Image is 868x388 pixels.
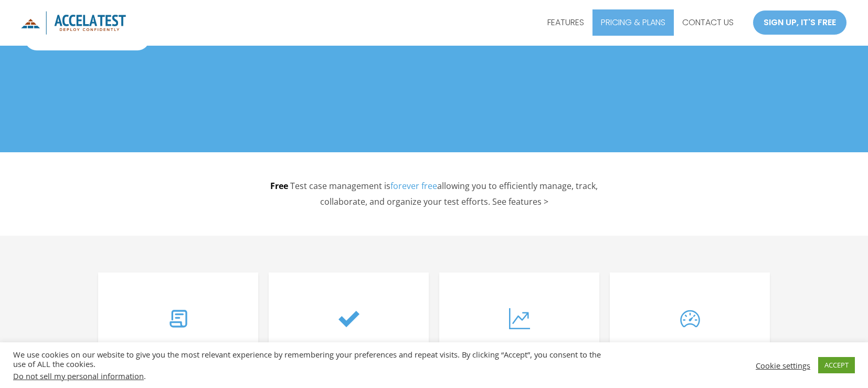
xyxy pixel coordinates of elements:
[818,357,855,373] a: ACCEPT
[592,9,674,36] a: PRICING & PLANS
[21,11,126,35] img: icon
[21,16,126,28] a: AccelaTest
[13,371,144,381] a: Do not sell my personal information
[753,10,847,35] a: SIGN UP, IT'S FREE
[674,9,742,36] a: CONTACT US
[13,350,602,381] div: We use cookies on our website to give you the most relevant experience by remembering your prefer...
[270,179,598,209] p: Test case management is allowing you to efficiently manage, track, collaborate, and organize your...
[390,180,437,192] a: forever free
[539,9,742,36] nav: Site Navigation
[539,9,592,36] a: FEATURES
[756,361,810,370] a: Cookie settings
[13,371,602,381] div: .
[270,180,288,192] strong: Free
